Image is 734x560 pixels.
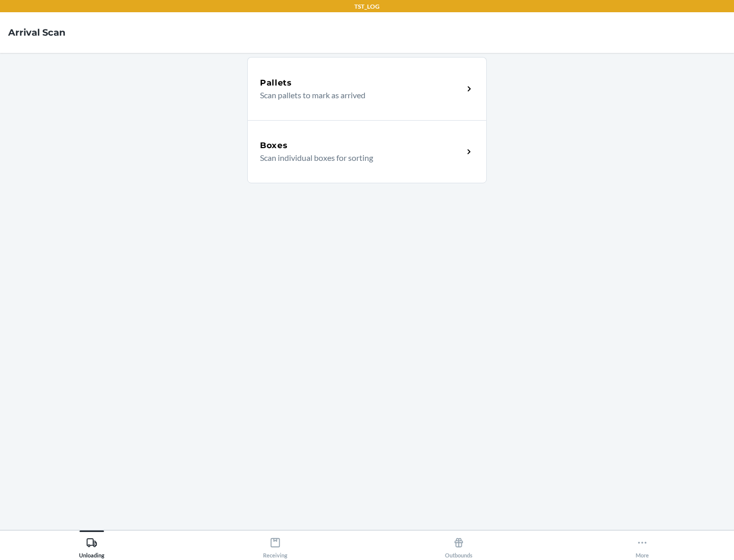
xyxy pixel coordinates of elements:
button: Outbounds [367,530,550,558]
div: More [636,533,649,558]
h4: Arrival Scan [8,26,65,39]
div: Outbounds [445,533,473,558]
button: Receiving [183,530,367,558]
p: Scan pallets to mark as arrived [260,89,455,101]
p: TST_LOG [354,2,380,11]
p: Scan individual boxes for sorting [260,152,455,164]
h5: Boxes [260,139,288,152]
div: Receiving [263,533,287,558]
div: Unloading [79,533,104,558]
button: More [550,530,734,558]
a: PalletsScan pallets to mark as arrived [247,57,487,120]
a: BoxesScan individual boxes for sorting [247,120,487,183]
h5: Pallets [260,77,292,89]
